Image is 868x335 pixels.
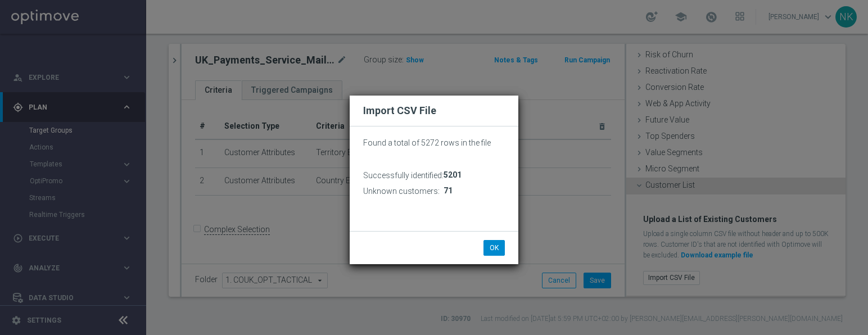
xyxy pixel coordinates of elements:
[444,186,453,196] span: 71
[363,170,444,180] h3: Successfully identified:
[483,240,505,256] button: OK
[363,104,505,117] h2: Import CSV File
[363,138,505,148] p: Found a total of 5272 rows in the file
[444,170,462,180] span: 5201
[363,186,440,196] h3: Unknown customers:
